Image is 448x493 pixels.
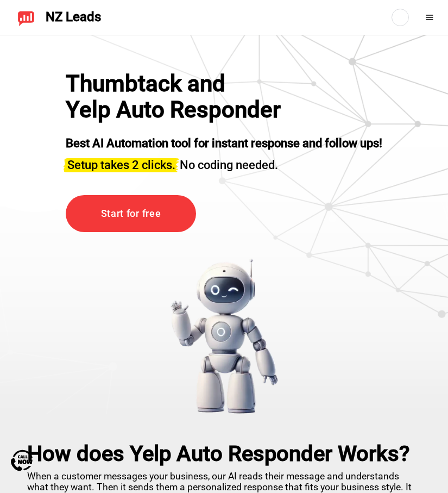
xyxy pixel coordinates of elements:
h1: Yelp Auto Responder [66,97,294,123]
a: Start for free [66,195,196,233]
span: Setup takes 2 clicks. [67,158,175,172]
img: yelp bot [170,258,279,414]
h3: No coding needed. [66,152,382,173]
div: Thumbtack and [66,71,294,97]
span: NZ Leads [46,10,101,25]
h2: How does Yelp Auto Responder Works? [27,441,421,466]
strong: Best AI Automation tool for instant response and follow ups! [66,136,382,150]
img: NZ Leads logo [17,9,35,26]
img: Call Now [11,450,33,471]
